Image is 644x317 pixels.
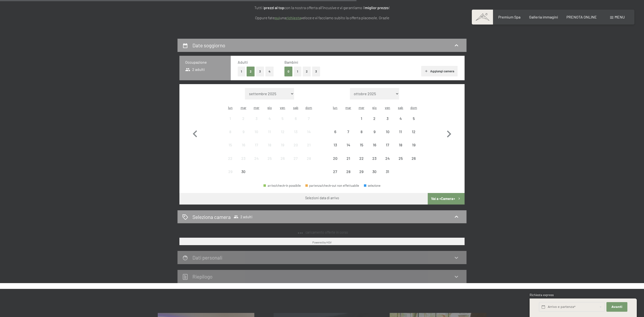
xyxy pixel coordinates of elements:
[192,213,231,220] h2: Seleziona camera
[192,255,222,261] h2: Dati personali
[355,165,368,178] div: Wed Oct 29 2025
[329,143,341,155] div: 13
[355,112,368,125] div: Wed Oct 01 2025
[276,152,289,165] div: Fri Sep 26 2025
[368,152,381,165] div: arrivo/check-in non effettuabile
[224,143,236,155] div: 15
[368,170,381,182] div: 30
[394,130,407,142] div: 11
[394,125,407,138] div: Sat Oct 11 2025
[428,193,465,205] button: Vai a «Camera»
[250,117,263,129] div: 3
[355,170,367,182] div: 29
[329,165,342,178] div: Mon Oct 27 2025
[247,67,255,76] button: 2
[381,165,394,178] div: Fri Oct 31 2025
[256,67,264,76] button: 3
[289,112,302,125] div: arrivo/check-in non effettuabile
[394,152,407,165] div: Sat Oct 25 2025
[290,156,302,168] div: 27
[342,152,355,165] div: arrivo/check-in non effettuabile
[359,106,364,110] abbr: mercoledì
[329,125,342,138] div: arrivo/check-in non effettuabile
[442,88,456,178] button: Mese successivo
[237,112,250,125] div: arrivo/check-in non effettuabile
[224,138,237,151] div: arrivo/check-in non effettuabile
[289,112,302,125] div: Sat Sep 06 2025
[250,143,263,155] div: 17
[394,112,407,125] div: arrivo/check-in non effettuabile
[276,143,289,155] div: 19
[381,156,394,168] div: 24
[394,152,407,165] div: arrivo/check-in non effettuabile
[237,112,250,125] div: Tue Sep 02 2025
[381,130,394,142] div: 10
[333,106,337,110] abbr: lunedì
[498,15,520,19] span: Premium Spa
[192,273,212,280] h2: Riepilogo
[368,112,381,125] div: Thu Oct 02 2025
[237,165,250,178] div: arrivo/check-in non effettuabile
[394,156,407,168] div: 25
[296,230,348,235] div: caricamento offerte in corso
[368,143,381,155] div: 16
[302,112,315,125] div: Sun Sep 07 2025
[381,152,394,165] div: Fri Oct 24 2025
[530,293,554,297] span: Richiesta express
[192,42,225,48] h2: Date soggiorno
[408,130,420,142] div: 12
[263,125,276,138] div: Thu Sep 11 2025
[280,106,285,110] abbr: venerdì
[237,156,249,168] div: 23
[302,152,315,165] div: Sun Sep 28 2025
[407,112,420,125] div: Sun Oct 05 2025
[342,125,355,138] div: Tue Oct 07 2025
[342,138,355,151] div: Tue Oct 14 2025
[290,143,302,155] div: 20
[241,106,246,110] abbr: martedì
[329,165,342,178] div: arrivo/check-in non effettuabile
[368,138,381,151] div: arrivo/check-in non effettuabile
[294,67,301,76] button: 1
[265,67,274,76] button: 4
[250,130,263,142] div: 10
[368,125,381,138] div: Thu Oct 09 2025
[381,125,394,138] div: arrivo/check-in non effettuabile
[276,156,289,168] div: 26
[276,138,289,151] div: arrivo/check-in non effettuabile
[407,138,420,151] div: arrivo/check-in non effettuabile
[365,5,389,10] strong: miglior prezzo
[345,106,351,110] abbr: martedì
[302,125,315,138] div: Sun Sep 14 2025
[355,143,367,155] div: 15
[394,143,407,155] div: 18
[342,156,354,168] div: 21
[250,125,263,138] div: arrivo/check-in non effettuabile
[237,143,249,155] div: 16
[250,138,263,151] div: arrivo/check-in non effettuabile
[224,112,237,125] div: Mon Sep 01 2025
[237,125,250,138] div: arrivo/check-in non effettuabile
[368,112,381,125] div: arrivo/check-in non effettuabile
[263,112,276,125] div: Thu Sep 04 2025
[305,106,312,110] abbr: domenica
[342,170,354,182] div: 28
[237,152,250,165] div: arrivo/check-in non effettuabile
[342,130,354,142] div: 7
[408,143,420,155] div: 19
[250,152,263,165] div: arrivo/check-in non effettuabile
[275,15,280,20] a: quì
[305,196,339,200] div: Selezioni data di arrivo
[289,138,302,151] div: Sat Sep 20 2025
[329,152,342,165] div: Mon Oct 20 2025
[224,112,237,125] div: arrivo/check-in non effettuabile
[224,125,237,138] div: arrivo/check-in non effettuabile
[329,170,341,182] div: 27
[289,152,302,165] div: Sat Sep 27 2025
[606,302,627,312] button: Avanti
[368,156,381,168] div: 23
[529,15,558,19] a: Galleria immagini
[263,156,276,168] div: 25
[276,125,289,138] div: Fri Sep 12 2025
[355,138,368,151] div: Wed Oct 15 2025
